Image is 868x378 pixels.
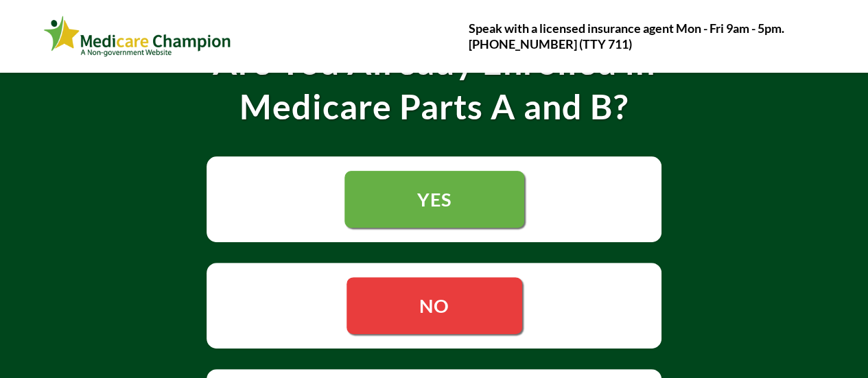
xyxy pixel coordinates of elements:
strong: Medicare Parts A and B? [239,86,629,127]
a: YES [344,171,524,228]
span: NO [419,294,449,317]
img: Webinar [43,13,232,60]
strong: Speak with a licensed insurance agent Mon - Fri 9am - 5pm. [469,21,784,36]
strong: [PHONE_NUMBER] (TTY 711) [469,36,632,51]
a: NO [347,277,522,334]
strong: Are You Already Enrolled in [213,41,655,82]
span: YES [417,188,451,211]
